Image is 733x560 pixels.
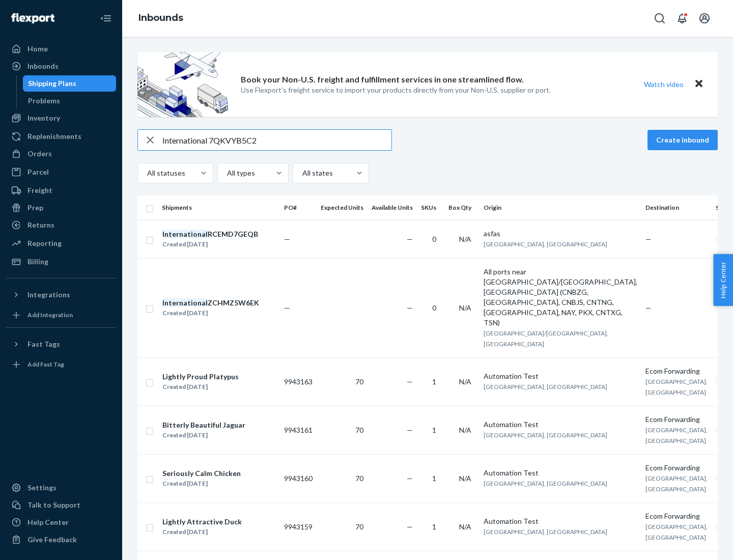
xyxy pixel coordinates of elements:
span: N/A [459,377,471,386]
span: [GEOGRAPHIC_DATA], [GEOGRAPHIC_DATA] [484,240,607,248]
div: Automation Test [484,419,637,430]
p: Book your Non-U.S. freight and fulfillment services in one streamlined flow. [241,74,524,86]
span: 0 [432,235,436,243]
span: [GEOGRAPHIC_DATA], [GEOGRAPHIC_DATA] [645,378,708,396]
p: Use Flexport’s freight service to import your products directly from your Non-U.S. supplier or port. [241,85,551,95]
span: [GEOGRAPHIC_DATA], [GEOGRAPHIC_DATA] [484,528,607,536]
td: 9943161 [280,406,317,454]
span: N/A [459,303,471,312]
span: N/A [459,474,471,483]
div: Created [DATE] [162,308,259,318]
span: [GEOGRAPHIC_DATA], [GEOGRAPHIC_DATA] [645,474,708,493]
a: Replenishments [6,128,116,145]
button: Open Search Box [650,8,670,29]
span: 70 [355,377,363,386]
button: Close Navigation [96,8,116,29]
div: Replenishments [27,131,81,142]
div: Seriously Calm Chicken [162,468,241,479]
a: Prep [6,200,116,216]
span: — [407,303,413,312]
div: Lightly Proud Platypus [162,372,239,382]
th: PO# [280,195,317,220]
a: Inventory [6,110,116,126]
span: — [645,235,652,243]
button: Open account menu [694,8,715,29]
span: — [407,235,413,243]
button: Integrations [6,287,116,303]
a: Settings [6,480,116,496]
div: Created [DATE] [162,239,258,249]
span: 70 [355,522,363,531]
div: Shipping Plans [28,78,76,89]
span: [GEOGRAPHIC_DATA], [GEOGRAPHIC_DATA] [484,431,607,439]
div: ZCHMZ5W6EK [162,298,259,308]
a: Talk to Support [6,497,116,513]
div: Billing [27,257,48,267]
div: RCEMD7GEQB [162,229,258,239]
div: Parcel [27,167,49,177]
span: — [407,474,413,483]
a: Problems [23,93,117,109]
button: Fast Tags [6,336,116,352]
input: Search inbounds by name, destination, msku... [162,130,391,150]
div: Created [DATE] [162,430,245,440]
button: Open notifications [672,8,692,29]
th: Shipments [158,195,280,220]
div: Automation Test [484,468,637,478]
span: N/A [459,235,471,243]
div: Help Center [27,517,69,527]
div: Freight [27,185,52,195]
div: Add Fast Tag [27,360,64,369]
div: Returns [27,220,54,230]
a: Add Integration [6,307,116,323]
span: [GEOGRAPHIC_DATA], [GEOGRAPHIC_DATA] [645,426,708,444]
span: [GEOGRAPHIC_DATA], [GEOGRAPHIC_DATA] [484,480,607,487]
div: Ecom Forwarding [645,366,708,376]
div: Inventory [27,113,60,123]
div: Ecom Forwarding [645,463,708,473]
span: 1 [432,474,436,483]
div: Add Integration [27,311,73,319]
div: Bitterly Beautiful Jaguar [162,420,245,430]
a: Help Center [6,514,116,530]
div: Created [DATE] [162,479,241,489]
a: Add Fast Tag [6,356,116,373]
span: 1 [432,522,436,531]
span: — [407,426,413,434]
span: — [284,303,290,312]
div: Created [DATE] [162,527,242,537]
a: Inbounds [138,12,183,23]
input: All types [226,168,227,178]
input: All states [301,168,302,178]
a: Orders [6,146,116,162]
div: Integrations [27,290,70,300]
span: Help Center [713,254,733,306]
span: 70 [355,474,363,483]
span: 0 [432,303,436,312]
span: — [284,235,290,243]
div: Created [DATE] [162,382,239,392]
div: All ports near [GEOGRAPHIC_DATA]/[GEOGRAPHIC_DATA], [GEOGRAPHIC_DATA] (CNBZG, [GEOGRAPHIC_DATA], ... [484,267,637,328]
a: Inbounds [6,58,116,74]
a: Shipping Plans [23,75,117,92]
a: Parcel [6,164,116,180]
span: [GEOGRAPHIC_DATA], [GEOGRAPHIC_DATA] [645,523,708,541]
img: Flexport logo [11,13,54,23]
div: Prep [27,203,43,213]
a: Home [6,41,116,57]
td: 9943163 [280,357,317,406]
th: Box Qty [444,195,480,220]
a: Returns [6,217,116,233]
div: Ecom Forwarding [645,414,708,425]
span: 1 [432,377,436,386]
span: — [645,303,652,312]
span: — [407,522,413,531]
th: SKUs [417,195,444,220]
td: 9943160 [280,454,317,502]
ol: breadcrumbs [130,4,191,33]
button: Give Feedback [6,531,116,548]
th: Destination [641,195,712,220]
span: N/A [459,426,471,434]
em: International [162,298,208,307]
div: Orders [27,149,52,159]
